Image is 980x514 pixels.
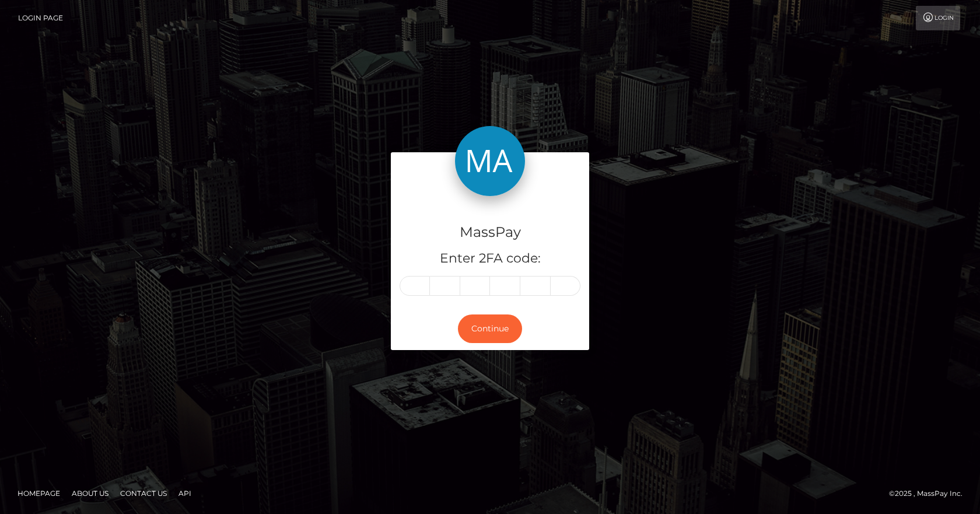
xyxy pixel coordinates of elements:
div: © 2025 , MassPay Inc. [889,487,971,500]
h5: Enter 2FA code: [400,250,580,268]
a: Homepage [13,484,65,502]
a: Login Page [18,6,63,30]
a: API [174,484,196,502]
a: About Us [67,484,113,502]
img: MassPay [455,126,525,196]
h4: MassPay [400,222,580,243]
a: Contact Us [116,484,171,502]
button: Continue [458,314,522,343]
a: Login [916,6,960,30]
